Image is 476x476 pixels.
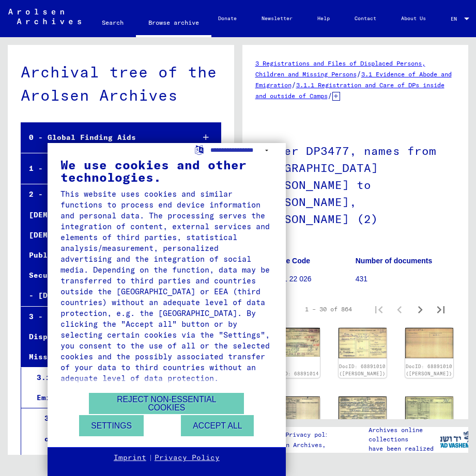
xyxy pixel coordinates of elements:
[79,415,144,436] button: Settings
[89,393,244,414] button: Reject non-essential cookies
[181,415,254,436] button: Accept all
[60,188,273,384] div: This website uses cookies and similar functions to process end device information and personal da...
[60,158,273,183] div: We use cookies and other technologies.
[114,453,146,463] a: Imprint
[155,453,220,463] a: Privacy Policy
